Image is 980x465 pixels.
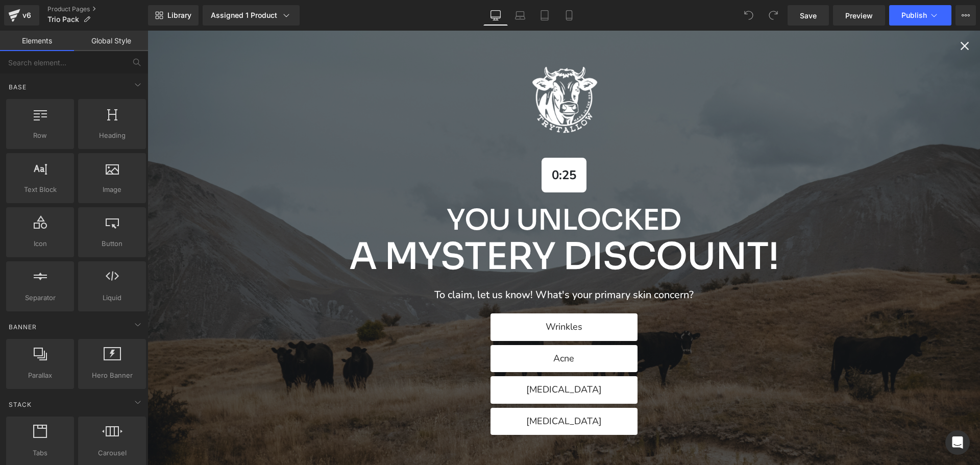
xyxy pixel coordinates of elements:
[20,9,33,22] div: v6
[889,5,951,26] button: Publish
[378,30,455,107] img: Logo
[845,10,873,21] span: Preview
[508,5,532,26] a: Laptop
[47,15,79,23] span: Trio Pack
[945,430,970,455] div: Open Intercom Messenger
[955,5,976,26] button: More
[343,377,490,405] button: [MEDICAL_DATA]
[148,5,199,26] a: New Library
[739,5,759,26] button: Undo
[483,5,508,26] a: Desktop
[47,5,148,13] a: Product Pages
[763,5,783,26] button: Redo
[167,11,191,20] span: Library
[404,137,429,152] p: 0:25
[8,82,28,92] span: Base
[81,448,143,458] span: Carousel
[9,130,71,141] span: Row
[800,10,817,21] span: Save
[343,283,490,310] button: Wrinkles
[81,292,143,303] span: Liquid
[343,314,490,342] button: Acne
[8,400,33,409] span: Stack
[8,322,38,332] span: Banner
[81,130,143,141] span: Heading
[81,370,143,381] span: Hero Banner
[9,370,71,381] span: Parallax
[343,346,490,373] button: [MEDICAL_DATA]
[81,184,143,195] span: Image
[74,31,148,51] a: Global Style
[4,5,39,26] a: v6
[901,11,927,19] span: Publish
[287,258,546,271] p: To claim, let us know! What's your primary skin concern?
[810,8,824,22] div: Close popup
[9,184,71,195] span: Text Block
[9,238,71,249] span: Icon
[557,5,581,26] a: Mobile
[532,5,557,26] a: Tablet
[81,238,143,249] span: Button
[211,10,291,20] div: Assigned 1 Product
[202,206,631,246] p: A Mystery Discount!
[9,292,71,303] span: Separator
[9,448,71,458] span: Tabs
[202,174,631,206] p: You Unlocked
[833,5,885,26] a: Preview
